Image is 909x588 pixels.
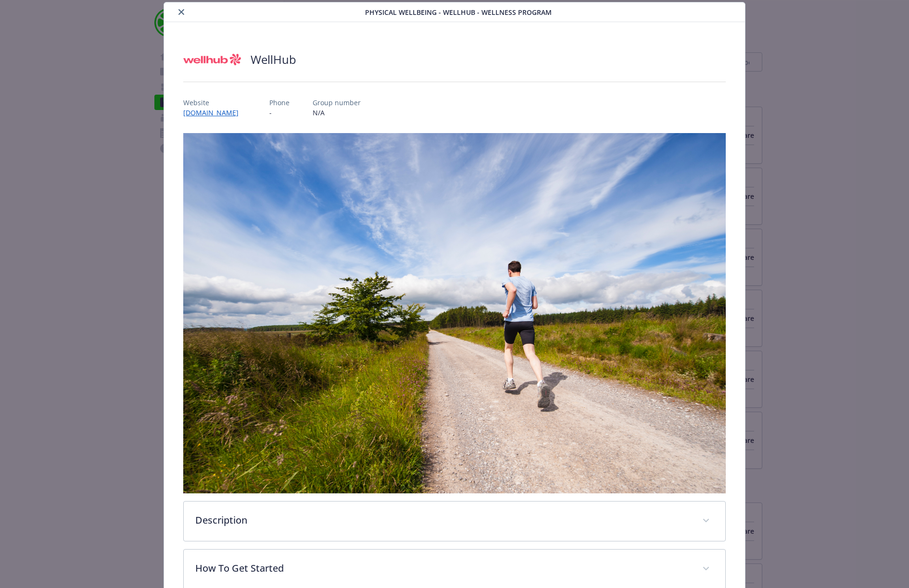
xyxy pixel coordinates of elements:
[183,98,246,108] p: Website
[183,45,241,74] img: Wellhub
[313,98,361,108] p: Group number
[184,502,725,541] div: Description
[269,98,290,108] p: Phone
[183,108,246,117] a: [DOMAIN_NAME]
[195,561,691,576] p: How To Get Started
[176,6,187,18] button: close
[313,108,361,118] p: N/A
[269,108,290,118] p: -
[183,133,726,493] img: banner
[251,51,296,68] h2: WellHub
[365,7,552,17] span: Physical Wellbeing - WellHub - Wellness Program
[195,513,691,527] p: Description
